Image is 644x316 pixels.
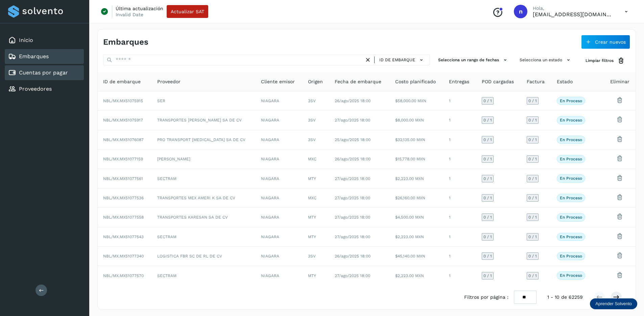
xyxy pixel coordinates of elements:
span: NBL/MX.MX51076087 [103,137,144,142]
td: MTY [303,208,330,227]
span: 0 / 1 [483,118,492,122]
td: $2,223.00 MXN [390,266,444,285]
td: NIAGARA [256,111,303,130]
td: NIAGARA [256,227,303,247]
span: 0 / 1 [528,157,537,161]
button: Crear nuevos [581,35,630,49]
span: 0 / 1 [483,157,492,161]
span: NBL/MX.MX51077570 [103,273,144,278]
p: Aprender Solvento [595,301,632,307]
td: 1 [444,188,476,208]
td: $32,135.00 MXN [390,130,444,150]
a: Embarques [19,53,49,60]
span: Fecha de embarque [335,78,381,85]
span: 0 / 1 [483,177,492,181]
td: NIAGARA [256,150,303,169]
h4: Embarques [103,37,148,47]
span: 0 / 1 [483,235,492,239]
td: MXC [303,150,330,169]
p: Última actualización [116,5,163,12]
p: Invalid Date [116,12,143,18]
span: Crear nuevos [595,40,626,44]
div: Inicio [5,33,84,48]
a: Inicio [19,37,33,43]
button: Actualizar SAT [167,5,208,18]
td: 1 [444,266,476,285]
span: Eliminar [610,78,629,85]
span: NBL/MX.MX51077340 [103,254,144,258]
td: $15,778.00 MXN [390,150,444,169]
p: En proceso [560,254,582,258]
td: 1 [444,91,476,111]
td: TRANSPORTES KARESAN SA DE CV [152,208,256,227]
span: Estado [557,78,573,85]
td: NIAGARA [256,266,303,285]
span: 27/ago/2025 18:00 [335,273,370,278]
span: 27/ago/2025 18:00 [335,176,370,181]
span: ID de embarque [103,78,141,85]
td: $4,500.00 MXN [390,208,444,227]
td: 3SV [303,130,330,150]
td: NIAGARA [256,208,303,227]
td: MTY [303,227,330,247]
td: 1 [444,208,476,227]
p: Hola, [533,5,614,11]
td: LOGISTICA FBR SC DE RL DE CV [152,247,256,266]
td: NIAGARA [256,188,303,208]
td: $2,223.00 MXN [390,169,444,188]
td: SER [152,91,256,111]
p: En proceso [560,157,582,161]
span: NBL/MX.MX51077536 [103,196,144,200]
td: 1 [444,111,476,130]
span: 0 / 1 [528,235,537,239]
span: Factura [527,78,545,85]
span: 0 / 1 [528,118,537,122]
a: Cuentas por pagar [19,69,68,76]
span: POD cargadas [482,78,514,85]
span: 0 / 1 [528,177,537,181]
span: 0 / 1 [528,99,537,103]
td: 1 [444,169,476,188]
span: Cliente emisor [261,78,295,85]
p: En proceso [560,234,582,239]
span: NBL/MX.MX51075917 [103,118,143,122]
p: En proceso [560,137,582,142]
span: 0 / 1 [483,274,492,278]
span: Limpiar filtros [586,58,614,64]
td: 3SV [303,247,330,266]
span: 27/ago/2025 18:00 [335,196,370,200]
span: 0 / 1 [528,274,537,278]
span: Actualizar SAT [171,9,204,14]
span: Entregas [449,78,469,85]
span: 27/ago/2025 18:00 [335,215,370,220]
p: En proceso [560,273,582,278]
span: 0 / 1 [483,215,492,219]
td: NIAGARA [256,130,303,150]
p: En proceso [560,176,582,181]
td: MTY [303,266,330,285]
td: [PERSON_NAME] [152,150,256,169]
td: 1 [444,130,476,150]
td: MXC [303,188,330,208]
span: 27/ago/2025 18:00 [335,118,370,122]
td: 1 [444,247,476,266]
span: NBL/MX.MX51077558 [103,215,144,220]
button: Selecciona un estado [517,54,575,66]
span: Origen [308,78,323,85]
td: SECTRAM [152,266,256,285]
span: 0 / 1 [528,215,537,219]
td: TRANSPORTES [PERSON_NAME] SA DE CV [152,111,256,130]
span: 25/ago/2025 18:00 [335,137,371,142]
td: $58,000.00 MXN [390,91,444,111]
span: Filtros por página : [464,294,508,301]
span: 0 / 1 [528,254,537,258]
span: NBL/MX.MX51077159 [103,157,143,161]
div: Proveedores [5,82,84,96]
span: 1 - 10 de 62259 [547,294,583,301]
div: Cuentas por pagar [5,65,84,80]
span: NBL/MX.MX51075915 [103,98,143,103]
p: En proceso [560,196,582,200]
p: En proceso [560,118,582,122]
span: 26/ago/2025 18:00 [335,254,371,258]
td: PRO TRANSPORT [MEDICAL_DATA] SA DE CV [152,130,256,150]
